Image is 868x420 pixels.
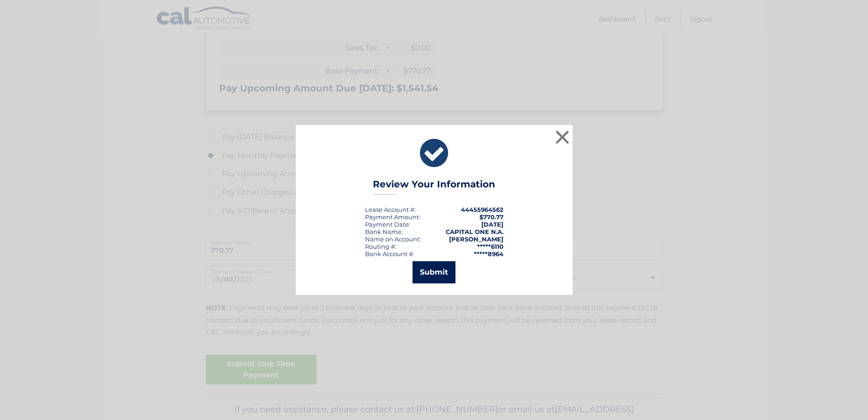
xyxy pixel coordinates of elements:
[553,128,572,146] button: ×
[365,221,410,228] div: :
[365,213,420,221] div: Payment Amount:
[481,221,503,228] span: [DATE]
[365,235,421,243] div: Name on Account:
[413,261,455,283] button: Submit
[365,228,403,235] div: Bank Name:
[446,228,503,235] strong: CAPITAL ONE N.A.
[479,213,503,221] span: $770.77
[365,243,396,250] div: Routing #:
[365,221,409,228] span: Payment Date
[365,206,416,213] div: Lease Account #:
[449,235,503,243] strong: [PERSON_NAME]
[461,206,503,213] strong: 44455964562
[373,179,495,195] h3: Review Your Information
[365,250,414,258] div: Bank Account #:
